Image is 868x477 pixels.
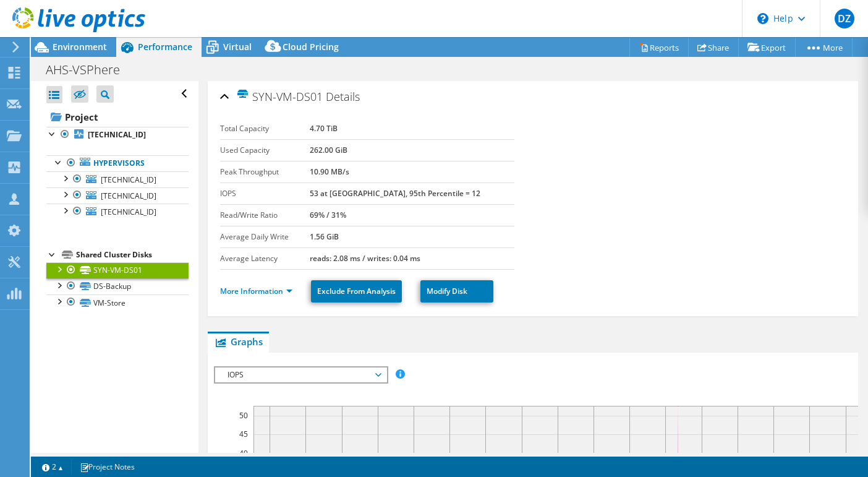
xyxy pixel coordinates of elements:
span: [TECHNICAL_ID] [101,207,156,217]
label: Used Capacity [220,144,310,157]
a: Modify Disk [420,280,493,303]
h1: AHS-VSPhere [40,63,139,77]
svg: \n [757,13,768,24]
a: Project Notes [71,459,143,475]
a: Hypervisors [46,155,189,171]
a: Export [738,38,796,57]
b: 262.00 GiB [310,145,347,155]
b: 1.56 GiB [310,231,339,242]
b: 4.70 TiB [310,123,338,134]
a: More Information [220,286,292,296]
a: VM-Store [46,294,189,311]
text: 40 [239,448,248,458]
a: [TECHNICAL_ID] [46,187,189,204]
span: DZ [835,9,854,28]
a: Project [46,107,189,127]
text: 45 [239,429,248,439]
span: Details [326,89,360,104]
span: Virtual [223,41,252,53]
label: Average Daily Write [220,231,310,243]
span: Cloud Pricing [283,41,339,53]
label: Read/Write Ratio [220,209,310,221]
span: Graphs [214,335,263,348]
label: Total Capacity [220,122,310,135]
a: [TECHNICAL_ID] [46,204,189,220]
b: 53 at [GEOGRAPHIC_DATA], 95th Percentile = 12 [310,188,480,199]
span: [TECHNICAL_ID] [101,174,156,185]
span: IOPS [221,367,380,382]
a: 2 [33,459,72,475]
a: Share [688,38,739,57]
a: More [795,38,853,57]
span: SYN-VM-DS01 [236,89,323,103]
a: [TECHNICAL_ID] [46,171,189,187]
label: IOPS [220,187,310,200]
a: DS-Backup [46,278,189,294]
b: [TECHNICAL_ID] [88,129,146,140]
span: Performance [138,41,192,53]
span: Environment [53,41,107,53]
text: 50 [239,410,248,421]
div: Shared Cluster Disks [76,247,189,262]
label: Average Latency [220,252,310,265]
a: [TECHNICAL_ID] [46,127,189,143]
a: Exclude From Analysis [311,280,402,303]
a: SYN-VM-DS01 [46,262,189,278]
b: 10.90 MB/s [310,166,349,177]
b: reads: 2.08 ms / writes: 0.04 ms [310,253,420,264]
label: Peak Throughput [220,166,310,178]
span: [TECHNICAL_ID] [101,191,156,201]
a: Reports [629,38,689,57]
b: 69% / 31% [310,210,346,220]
